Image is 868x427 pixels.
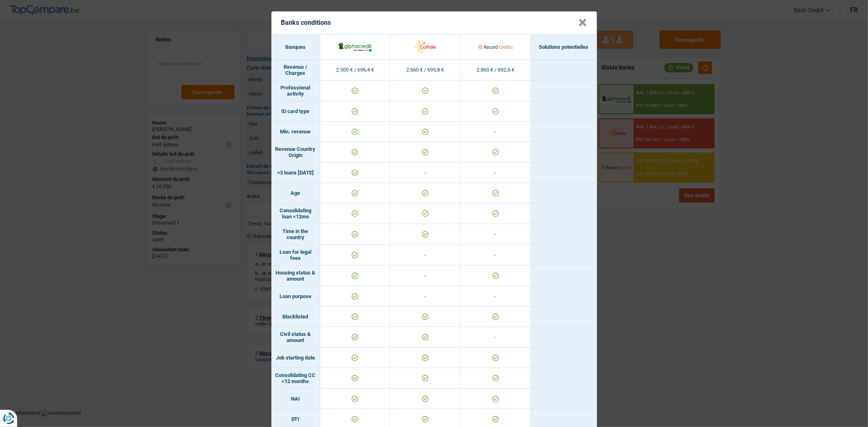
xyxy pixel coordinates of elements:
td: Civil status & amount [271,327,320,348]
td: - [390,286,461,307]
img: Cofidis [408,38,442,56]
td: - [461,224,531,245]
td: 2.660 € / 695,8 € [390,60,461,81]
td: Age [271,183,320,203]
td: >3 loans [DATE] [271,163,320,183]
td: Revenus / Charges [271,60,320,81]
td: - [461,163,531,183]
td: Consolidating CC <12 months [271,368,320,389]
td: - [461,245,531,266]
td: - [461,122,531,142]
img: AlphaCredit [338,41,372,52]
td: NAI [271,389,320,409]
td: Job starting date [271,348,320,368]
td: Professional activity [271,81,320,101]
td: - [461,327,531,348]
h5: Banks conditions [281,19,331,26]
button: Close [579,19,587,27]
th: Solutions potentielles [531,35,597,60]
td: Revenue Country Origin [271,142,320,163]
td: Loan for legal fees [271,245,320,266]
td: - [461,286,531,307]
td: ID card type [271,101,320,122]
td: 2.500 € / 696,4 € [320,60,391,81]
td: - [390,163,461,183]
td: Blacklisted [271,307,320,327]
td: - [390,245,461,266]
td: 2.860 € / 692,6 € [461,60,531,81]
img: Record Credits [478,38,513,56]
td: Time in the country [271,224,320,245]
td: Housing status & amount [271,266,320,286]
td: Consolidating loan <12mo [271,203,320,224]
th: Banques [271,35,320,60]
td: - [390,266,461,286]
td: Min. revenue [271,122,320,142]
td: Loan purpose [271,286,320,307]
